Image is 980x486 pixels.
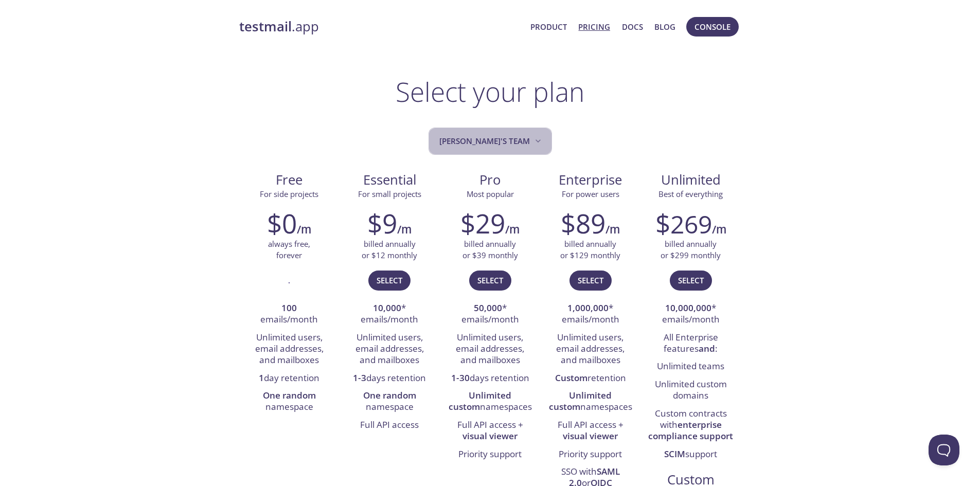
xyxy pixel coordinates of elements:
button: Select [670,271,712,290]
li: Full API access [347,417,432,434]
strong: Custom [555,372,587,384]
strong: One random [263,389,316,401]
p: billed annually or $299 monthly [661,239,721,261]
span: Pro [448,171,532,189]
li: day retention [247,370,332,387]
li: Priority support [548,446,633,463]
li: retention [548,370,633,387]
strong: visual viewer [563,430,618,442]
h2: $0 [267,208,297,239]
span: Unlimited [661,171,721,189]
li: days retention [347,370,432,387]
span: Select [377,274,402,287]
h2: $29 [460,208,505,239]
li: * emails/month [347,300,432,329]
h6: /m [712,221,726,238]
span: Most popular [467,189,514,199]
li: Unlimited users, email addresses, and mailboxes [448,329,532,370]
button: Console [686,17,739,37]
strong: 1-3 [353,372,366,384]
span: Select [578,274,603,287]
span: Free [247,171,331,189]
li: support [648,446,733,463]
span: For side projects [260,189,318,199]
a: testmail.app [239,18,523,35]
li: * emails/month [448,300,532,329]
li: Unlimited users, email addresses, and mailboxes [347,329,432,370]
a: Blog [654,20,675,33]
a: Docs [622,20,643,33]
strong: and [699,343,715,354]
strong: Unlimited custom [449,389,512,412]
li: namespaces [448,387,532,417]
span: For power users [562,189,619,199]
li: All Enterprise features : [648,329,733,358]
strong: 10,000 [373,302,401,314]
li: emails/month [247,300,332,329]
h6: /m [297,221,311,238]
strong: 1,000,000 [567,302,609,314]
li: Priority support [448,446,532,463]
span: 269 [670,207,712,241]
span: Essential [348,171,432,189]
strong: 50,000 [474,302,502,314]
span: Select [477,274,503,287]
strong: 10,000,000 [665,302,711,314]
strong: One random [363,389,416,401]
strong: 100 [281,302,297,314]
li: Custom contracts with [648,405,733,446]
li: Unlimited users, email addresses, and mailboxes [548,329,633,370]
li: Full API access + [448,417,532,446]
li: namespaces [548,387,633,417]
li: * emails/month [648,300,733,329]
li: * emails/month [548,300,633,329]
strong: testmail [239,17,292,35]
strong: 1-30 [451,372,470,384]
strong: Unlimited custom [549,389,612,412]
strong: 1 [259,372,264,384]
p: billed annually or $39 monthly [462,239,518,261]
button: Romeo's team [429,128,552,155]
a: Product [530,20,567,33]
h1: Select your plan [396,76,584,107]
li: Full API access + [548,417,633,446]
strong: SCIM [664,448,685,460]
h6: /m [605,221,620,238]
button: Select [569,271,612,290]
p: billed annually or $12 monthly [362,239,417,261]
strong: visual viewer [462,430,518,442]
li: namespace [247,387,332,417]
button: Select [368,271,411,290]
li: days retention [448,370,532,387]
p: always free, forever [268,239,310,261]
li: Unlimited custom domains [648,376,733,405]
li: namespace [347,387,432,417]
strong: enterprise compliance support [648,419,733,442]
h6: /m [505,221,520,238]
h2: $ [655,208,712,239]
span: Best of everything [658,189,723,199]
span: Select [678,274,704,287]
li: Unlimited teams [648,358,733,375]
h2: $89 [561,208,605,239]
h2: $9 [367,208,397,239]
button: Select [469,271,511,290]
iframe: Help Scout Beacon - Open [929,435,959,465]
h6: /m [397,221,412,238]
p: billed annually or $129 monthly [560,239,620,261]
span: [PERSON_NAME]'s team [439,134,543,148]
li: Unlimited users, email addresses, and mailboxes [247,329,332,370]
span: For small projects [358,189,421,199]
a: Pricing [578,20,610,33]
span: Enterprise [548,171,632,189]
span: Console [694,20,730,33]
